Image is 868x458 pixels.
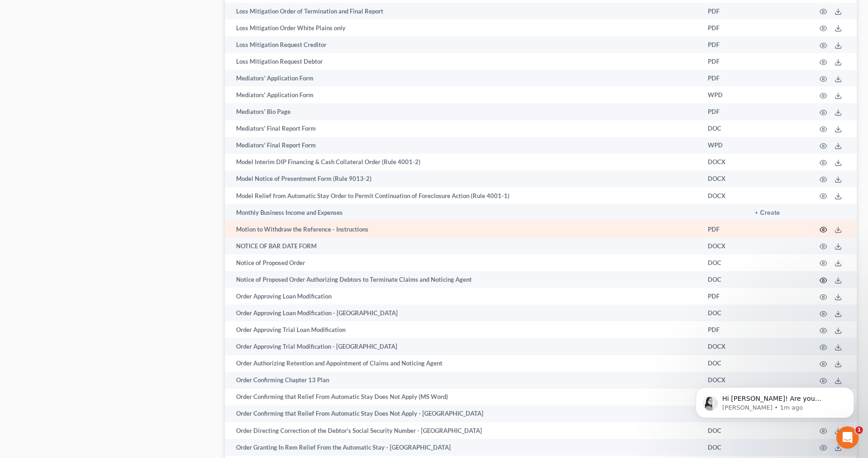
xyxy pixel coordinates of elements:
[700,137,747,154] td: WPD
[855,426,863,434] span: 1
[700,20,747,36] td: PDF
[225,355,700,372] td: Order Authorizing Retention and Appointment of Claims and Noticing Agent
[755,210,780,216] button: + Create
[225,254,700,271] td: Notice of Proposed Order
[700,86,747,103] td: WPD
[41,27,160,99] span: Hi [PERSON_NAME]! Are you referring to the local form titled" INSTRUCTIONS FOR FILING A MOTION TO...
[225,338,700,355] td: Order Approving Trial Modification - [GEOGRAPHIC_DATA]
[225,103,700,120] td: Mediators' Bio Page
[225,372,700,389] td: Order Confirming Chapter 13 Plan
[225,288,700,305] td: Order Approving Loan Modification
[700,254,747,271] td: DOC
[225,238,700,254] td: NOTICE OF BAR DATE FORM
[225,36,700,53] td: Loss Mitigation Request Creditor
[700,288,747,305] td: PDF
[225,120,700,137] td: Mediators' Final Report Form
[225,187,700,204] td: Model Relief from Automatic Stay Order to Permit Continuation of Foreclosure Action (Rule 4001-1)
[700,187,747,204] td: DOCX
[700,238,747,254] td: DOCX
[700,70,747,86] td: PDF
[225,70,700,86] td: Mediators' Application Form
[225,305,700,321] td: Order Approving Loan Modification - [GEOGRAPHIC_DATA]
[225,204,700,221] td: Monthly Business Income and Expenses
[700,355,747,372] td: DOC
[700,338,747,355] td: DOCX
[700,171,747,187] td: DOCX
[700,271,747,288] td: DOC
[700,3,747,20] td: PDF
[682,368,868,433] iframe: Intercom notifications message
[225,439,700,456] td: Order Granting In Rem Relief From the Automatic Stay - [GEOGRAPHIC_DATA]
[225,86,700,103] td: Mediators' Application Form
[225,171,700,187] td: Model Notice of Presentment Form (Rule 9013-2)
[700,321,747,338] td: PDF
[225,321,700,338] td: Order Approving Trial Loan Modification
[700,305,747,321] td: DOC
[700,103,747,120] td: PDF
[225,221,700,238] td: Motion to Withdraw the Reference - Instructions
[700,36,747,53] td: PDF
[700,120,747,137] td: DOC
[225,20,700,36] td: Loss Mitigation Order White Plains only
[225,422,700,439] td: Order Directing Correction of the Debtor's Social Security Number - [GEOGRAPHIC_DATA]
[700,439,747,456] td: DOC
[700,221,747,238] td: PDF
[836,426,859,449] iframe: Intercom live chat
[225,154,700,171] td: Model Interim DIP Financing & Cash Collateral Order (Rule 4001-2)
[225,137,700,154] td: Mediators' Final Report Form
[41,36,161,44] p: Message from Lindsey, sent 1m ago
[225,3,700,20] td: Loss Mitigation Order of Termination and Final Report
[225,53,700,70] td: Loss Mitigation Request Debtor
[225,405,700,422] td: Order Confirming that Relief From Automatic Stay Does Not Apply - [GEOGRAPHIC_DATA]
[700,53,747,70] td: PDF
[225,271,700,288] td: Notice of Proposed Order Authorizing Debtors to Terminate Claims and Noticing Agent
[225,389,700,405] td: Order Confirming that Relief From Automatic Stay Does Not Apply (MS Word)
[700,154,747,171] td: DOCX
